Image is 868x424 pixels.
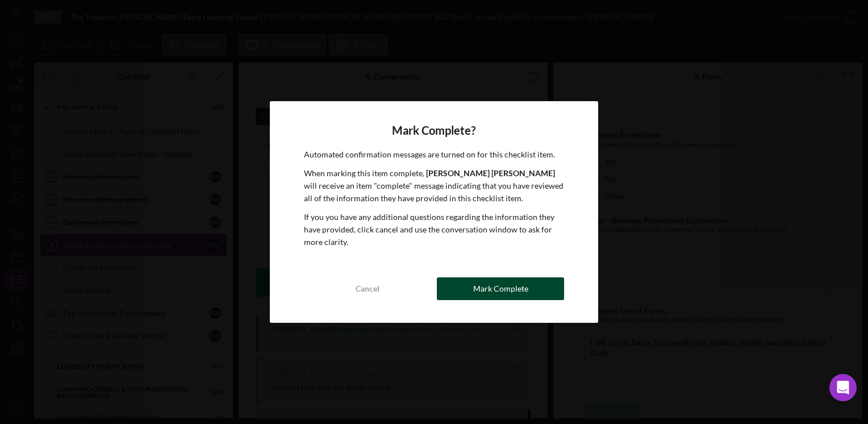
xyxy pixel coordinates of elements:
[304,148,564,161] p: Automated confirmation messages are turned on for this checklist item.
[473,277,528,300] div: Mark Complete
[304,124,564,137] h4: Mark Complete?
[304,167,564,205] p: When marking this item complete, will receive an item "complete" message indicating that you have...
[426,168,555,178] b: [PERSON_NAME] [PERSON_NAME]
[829,374,857,401] div: Open Intercom Messenger
[304,277,431,300] button: Cancel
[304,211,564,249] p: If you you have any additional questions regarding the information they have provided, click canc...
[437,277,564,300] button: Mark Complete
[356,277,379,300] div: Cancel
